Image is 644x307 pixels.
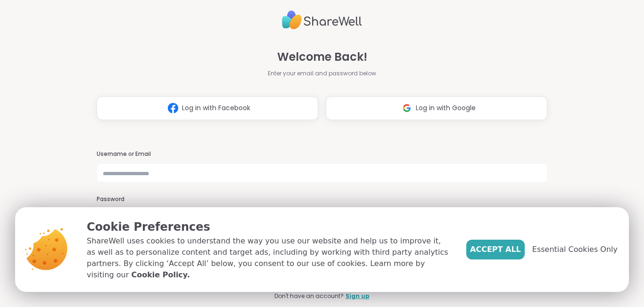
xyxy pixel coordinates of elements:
p: ShareWell uses cookies to understand the way you use our website and help us to improve it, as we... [87,235,451,281]
a: Cookie Policy. [131,269,190,281]
button: Log in with Google [326,97,547,120]
span: Log in with Facebook [182,103,250,113]
img: ShareWell Logomark [164,99,182,117]
a: Sign up [346,292,370,300]
span: Essential Cookies Only [532,244,618,255]
button: Log in with Facebook [97,97,318,120]
p: Cookie Preferences [87,218,451,235]
h3: Username or Email [97,150,547,158]
span: Log in with Google [416,103,476,113]
span: Don't have an account? [274,292,344,300]
span: Enter your email and password below [268,69,376,78]
img: ShareWell Logo [282,7,362,33]
img: ShareWell Logomark [398,99,416,117]
button: Accept All [466,240,525,259]
h3: Password [97,195,547,203]
span: Accept All [470,244,521,255]
span: Welcome Back! [277,48,367,65]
